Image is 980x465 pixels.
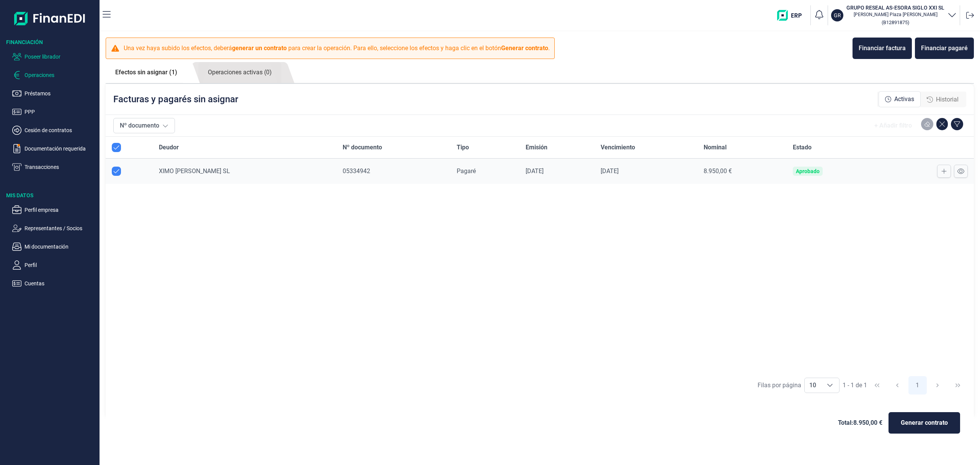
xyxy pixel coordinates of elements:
div: Row Unselected null [112,167,121,176]
p: Préstamos [24,89,96,98]
p: Poseer librador [24,52,96,61]
div: Filas por página [758,381,801,390]
span: Emisión [526,143,547,152]
p: Una vez haya subido los efectos, deberá para crear la operación. Para ello, seleccione los efecto... [124,44,550,53]
span: Estado [793,143,812,152]
div: Historial [921,92,965,107]
button: Préstamos [12,89,96,98]
button: GRGRUPO RESEAL AS-ESORA SIGLO XXI SL[PERSON_NAME] Plaza [PERSON_NAME](B12891875) [831,4,957,27]
p: Cesión de contratos [24,126,96,135]
div: Activas [879,91,921,107]
small: Copiar cif [882,20,909,25]
span: Tipo [457,143,469,152]
span: Nº documento [343,143,382,152]
button: Mi documentación [12,242,96,251]
p: PPP [24,107,96,116]
p: Cuentas [24,279,96,288]
p: Representantes / Socios [24,224,96,233]
p: Perfil [24,260,96,270]
span: Pagaré [457,167,476,175]
button: Representantes / Socios [12,224,96,233]
button: Last Page [949,376,967,395]
span: 05334942 [343,167,370,175]
button: Cesión de contratos [12,126,96,135]
button: Generar contrato [889,412,960,434]
div: [DATE] [601,167,691,175]
b: generar un contrato [232,44,287,52]
div: Choose [821,378,839,393]
div: 8.950,00 € [704,167,781,175]
p: Facturas y pagarés sin asignar [113,93,238,105]
button: Perfil empresa [12,205,96,214]
span: Historial [936,95,959,104]
button: PPP [12,107,96,116]
span: Deudor [159,143,179,152]
span: Activas [894,95,914,104]
h3: GRUPO RESEAL AS-ESORA SIGLO XXI SL [846,4,944,11]
img: erp [777,10,807,21]
p: Mi documentación [24,242,96,251]
span: Vencimiento [601,143,635,152]
img: Logo de aplicación [14,6,86,31]
p: Perfil empresa [24,205,96,214]
b: Generar contrato [501,44,548,52]
span: Nominal [704,143,727,152]
a: Operaciones activas (0) [198,62,281,83]
button: Transacciones [12,162,96,172]
button: Poseer librador [12,52,96,61]
div: Aprobado [796,168,820,174]
p: GR [834,11,841,19]
button: Financiar pagaré [915,38,974,59]
button: Previous Page [888,376,906,395]
p: Transacciones [24,162,96,172]
p: Documentación requerida [24,144,96,153]
button: Nº documento [113,118,175,133]
p: [PERSON_NAME] Plaza [PERSON_NAME] [846,11,944,18]
a: Efectos sin asignar (1) [106,62,187,83]
button: Operaciones [12,70,96,80]
button: Page 1 [908,376,927,395]
div: [DATE] [526,167,588,175]
div: Financiar factura [859,44,906,53]
button: Next Page [928,376,947,395]
span: 1 - 1 de 1 [843,382,867,388]
button: Cuentas [12,279,96,288]
button: Documentación requerida [12,144,96,153]
div: All items selected [112,143,121,152]
span: XIMO [PERSON_NAME] SL [159,167,230,175]
span: 10 [805,378,821,393]
button: First Page [868,376,886,395]
div: Financiar pagaré [921,44,968,53]
button: Perfil [12,260,96,270]
button: Financiar factura [853,38,912,59]
p: Operaciones [24,70,96,80]
span: Generar contrato [901,418,948,427]
span: Total: 8.950,00 € [838,418,882,427]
